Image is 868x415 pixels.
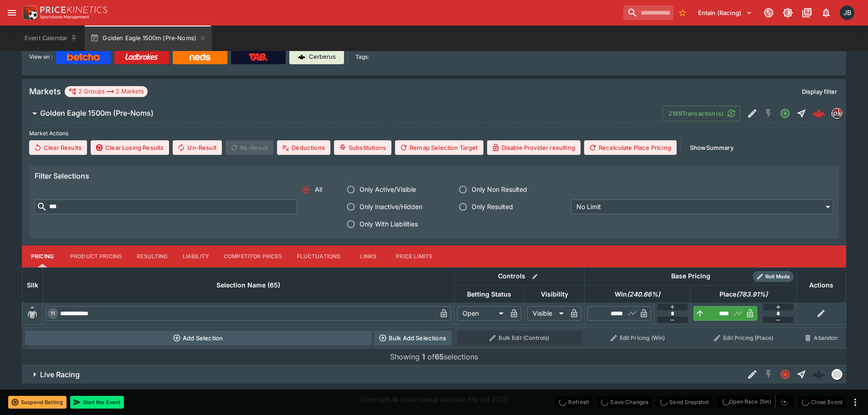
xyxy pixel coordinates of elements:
th: Silk [22,267,43,302]
button: Resulting [129,246,175,267]
img: liveracing [832,369,842,379]
h5: Markets [29,86,61,97]
span: Only Inactive/Hidden [360,202,422,211]
div: split button [716,395,794,408]
label: View on : [29,50,52,64]
button: Substitutions [334,140,391,155]
div: No Limit [571,200,833,214]
img: blank-silk.png [25,306,40,321]
svg: Open [780,108,791,119]
img: logo-cerberus--red.svg [812,107,825,120]
span: Betting Status [457,289,521,300]
span: Re-Result [226,140,273,155]
span: Only Active/Visible [360,184,416,194]
button: Bulk Add Selections via CSV Data [374,331,452,345]
button: Abandon [799,331,843,345]
em: ( 783.91 %) [736,289,768,300]
button: Product Pricing [63,246,129,267]
img: Neds [190,53,210,61]
button: Edit Detail [744,105,760,122]
img: Cerberus [298,53,305,61]
button: Display filter [796,84,842,99]
button: Un-Result [173,140,221,155]
button: Connected to PK [760,5,777,21]
th: Actions [796,267,846,302]
button: Clear Losing Results [91,140,169,155]
button: Edit Pricing (Win) [587,331,688,345]
button: SGM Disabled [760,366,777,383]
span: Win(240.66%) [605,289,670,300]
button: Liability [175,246,216,267]
button: Clear Results [29,140,87,155]
button: ShowSummary [684,140,739,155]
img: PriceKinetics [40,6,108,13]
div: Show/hide Price Roll mode configuration. [753,271,794,282]
button: more [850,397,861,408]
b: 65 [435,352,444,361]
span: Roll Mode [762,273,794,281]
span: All [315,184,322,194]
svg: Closed [780,369,791,380]
img: Ladbrokes [125,53,158,61]
img: PriceKinetics Logo [20,4,38,22]
img: Sportsbook Management [40,15,89,19]
button: Open [777,105,793,122]
img: TabNZ [249,53,268,61]
span: Place(783.91%) [709,289,778,300]
input: search [623,5,673,20]
p: Showing of selections [390,351,478,362]
span: Visibility [531,289,578,300]
button: Documentation [799,5,815,21]
div: Open [457,306,507,321]
div: Base Pricing [668,271,714,282]
button: Edit Pricing (Place) [693,331,794,345]
th: Controls [454,267,585,285]
button: Recalculate Place Pricing [584,140,677,155]
b: 1 [422,352,425,361]
button: Suspend Betting [8,396,67,409]
label: Tags: [355,50,369,64]
img: pricekinetics [832,108,842,118]
button: Toggle light/dark mode [780,5,796,21]
span: Only Resulted [472,202,513,211]
p: Cerberus [309,52,336,61]
button: Edit Detail [744,366,760,383]
span: Only Non Resulted [472,184,527,194]
img: Betcha [67,53,100,61]
a: 3ca6c451-8a23-406a-a996-25e0f2238c6b [810,104,828,123]
button: Bulk edit [529,271,541,282]
div: pricekinetics [832,108,842,119]
div: Josh Brown [840,5,854,20]
h6: Golden Eagle 1500m (Pre-Noms) [40,108,154,118]
button: Notifications [818,5,834,21]
label: Market Actions [29,127,839,140]
button: Live Racing [22,365,744,384]
button: Closed [777,366,793,383]
button: Straight [793,366,810,383]
button: Remap Selection Target [395,140,483,155]
button: Event Calendar [19,26,83,51]
span: Selection Name (65) [206,280,290,291]
em: ( 240.66 %) [627,289,660,300]
span: 11 [49,310,57,317]
button: Start the Event [70,396,124,409]
button: 2189Transaction(s) [663,106,740,121]
div: liveracing [832,369,842,380]
button: Golden Eagle 1500m (Pre-Noms) [85,26,212,51]
button: Fluctuations [290,246,348,267]
div: 2 Groups 2 Markets [68,86,144,97]
button: Select Tenant [693,5,758,20]
button: Josh Brown [837,3,857,23]
button: Competitor Prices [216,246,290,267]
button: Bulk Edit (Controls) [457,331,582,345]
button: Golden Eagle 1500m (Pre-Noms) [22,104,663,123]
button: Price Limits [389,246,440,267]
h6: Filter Selections [35,171,833,181]
a: Cerberus [289,50,344,64]
button: open drawer [4,5,20,21]
button: Straight [793,105,810,122]
button: Pricing [22,246,63,267]
div: Visible [527,306,567,321]
span: Only With Liabilities [360,219,418,229]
